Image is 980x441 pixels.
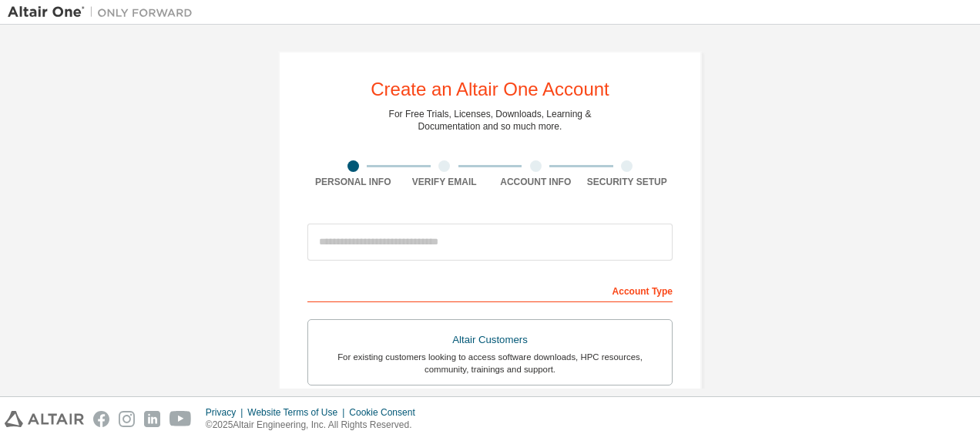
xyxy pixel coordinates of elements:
[93,411,109,427] img: facebook.svg
[317,351,663,375] div: For existing customers looking to access software downloads, HPC resources, community, trainings ...
[349,406,424,419] div: Cookie Consent
[307,278,673,302] div: Account Type
[206,406,247,419] div: Privacy
[206,419,425,432] p: © 2025 Altair Engineering, Inc. All Rights Reserved.
[144,411,160,427] img: linkedin.svg
[169,411,192,427] img: youtube.svg
[317,329,663,351] div: Altair Customers
[8,5,200,20] img: Altair One
[5,411,84,427] img: altair_logo.svg
[371,80,609,99] div: Create an Altair One Account
[247,406,349,419] div: Website Terms of Use
[389,108,592,133] div: For Free Trials, Licenses, Downloads, Learning & Documentation and so much more.
[307,176,399,188] div: Personal Info
[490,176,582,188] div: Account Info
[119,411,135,427] img: instagram.svg
[582,176,673,188] div: Security Setup
[399,176,491,188] div: Verify Email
